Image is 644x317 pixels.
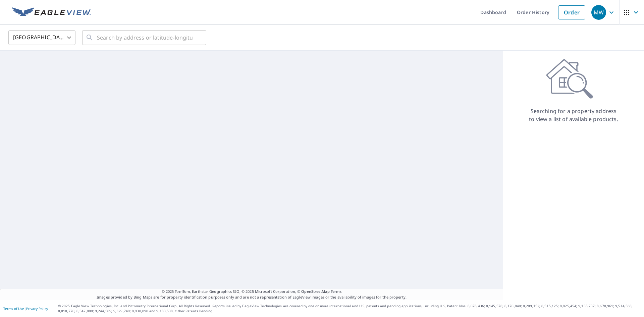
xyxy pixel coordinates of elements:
img: EV Logo [12,7,91,17]
input: Search by address or latitude-longitude [97,28,193,47]
p: Searching for a property address to view a list of available products. [529,107,619,123]
a: Order [558,5,585,19]
div: MW [591,5,606,20]
div: [GEOGRAPHIC_DATA] [8,28,75,47]
a: Terms of Use [3,306,24,311]
a: Terms [331,289,342,294]
span: © 2025 TomTom, Earthstar Geographics SIO, © 2025 Microsoft Corporation, © [162,289,342,295]
a: OpenStreetMap [301,289,329,294]
p: © 2025 Eagle View Technologies, Inc. and Pictometry International Corp. All Rights Reserved. Repo... [58,304,641,314]
a: Privacy Policy [26,306,48,311]
p: | [3,307,48,311]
